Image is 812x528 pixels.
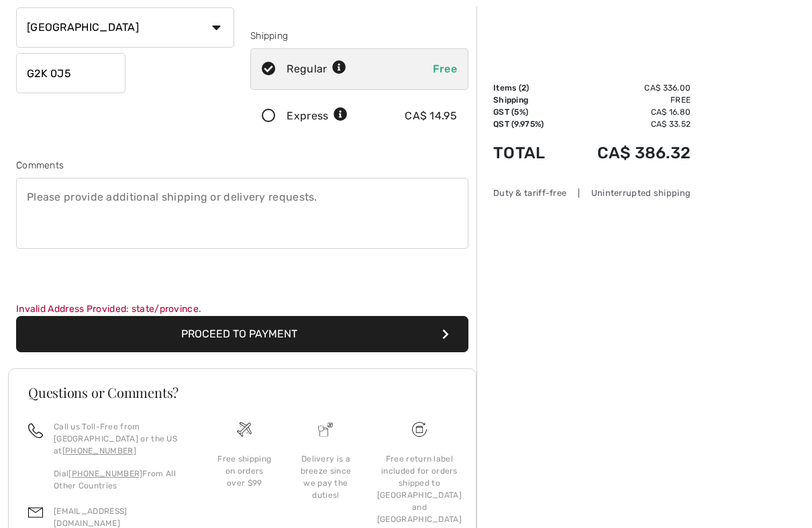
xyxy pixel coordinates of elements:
td: CA$ 33.52 [564,118,691,130]
img: email [28,506,43,521]
td: CA$ 16.80 [564,106,691,118]
td: CA$ 386.32 [564,130,691,176]
p: Call us Toll-Free from [GEOGRAPHIC_DATA] or the US at [54,421,188,458]
h3: Questions or Comments? [28,386,456,400]
div: Comments [16,159,468,173]
img: Free shipping on orders over $99 [412,423,427,437]
div: Free return label included for orders shipped to [GEOGRAPHIC_DATA] and [GEOGRAPHIC_DATA] [377,454,462,526]
div: Regular [287,62,346,78]
a: [PHONE_NUMBER] [62,447,136,456]
span: 2 [521,83,526,93]
td: QST (9.975%) [493,118,564,130]
td: Total [493,130,564,176]
div: Delivery is a breeze since we pay the duties! [296,454,356,502]
div: Duty & tariff-free | Uninterrupted shipping [493,187,691,199]
td: Free [564,94,691,106]
img: Delivery is a breeze since we pay the duties! [318,423,333,437]
div: Invalid Address Provided: state/province. [16,303,468,317]
a: [PHONE_NUMBER] [68,470,142,479]
img: Free shipping on orders over $99 [237,423,252,437]
img: call [28,424,43,439]
div: Shipping [250,30,468,44]
div: CA$ 14.95 [405,109,457,125]
td: Shipping [493,94,564,106]
td: CA$ 336.00 [564,82,691,94]
span: Free [433,63,457,76]
td: Items ( ) [493,82,564,94]
input: Zip/Postal Code [16,54,125,94]
p: Dial From All Other Countries [54,468,188,492]
div: Free shipping on orders over $99 [215,454,274,490]
div: Express [287,109,348,125]
button: Proceed to Payment [16,317,468,353]
td: GST (5%) [493,106,564,118]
